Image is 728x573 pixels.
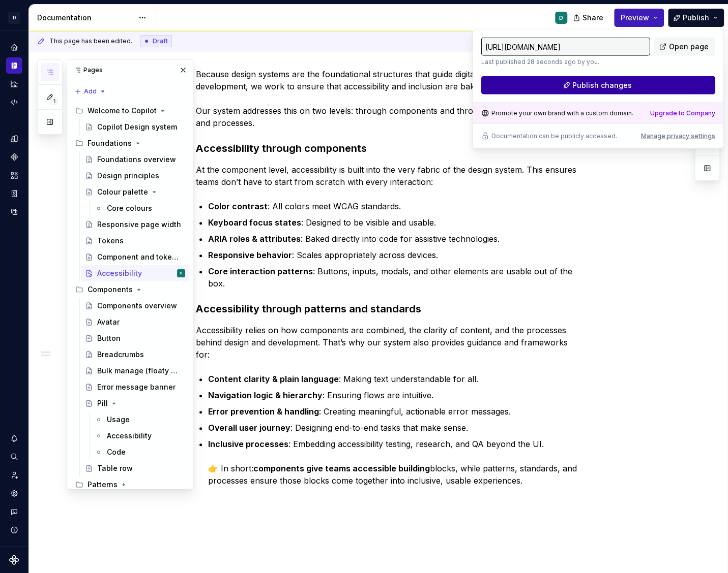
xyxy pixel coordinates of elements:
[559,14,563,22] div: D
[208,439,288,449] strong: Inclusive processes
[81,184,189,200] a: Colour palette
[6,430,22,447] button: Notifications
[683,13,709,23] span: Publish
[97,366,181,376] div: Bulk manage (floaty boi)
[208,423,290,433] strong: Overall user journey
[81,216,189,233] a: Responsive page width
[208,200,580,212] p: : All colors meet WCAG standards.
[9,555,19,565] svg: Supernova Logo
[97,349,144,360] div: Breadcrumbs
[568,9,610,27] button: Share
[81,379,189,395] a: Error message banner
[97,187,148,197] div: Colour palette
[208,249,580,261] p: : Scales appropriately across devices.
[481,58,650,66] p: Last published 28 seconds ago by you.
[583,13,603,23] span: Share
[6,485,22,501] a: Settings
[107,203,152,213] div: Core colours
[614,9,664,27] button: Preview
[97,382,176,392] div: Error message banner
[621,13,649,23] span: Preview
[107,447,126,457] div: Code
[654,38,715,56] a: Open page
[153,37,168,45] span: Draft
[71,84,109,99] button: Add
[6,204,22,220] a: Data sources
[208,266,313,276] strong: Core interaction patterns
[208,234,301,244] strong: ARIA roles & attributes
[208,265,580,290] p: : Buttons, inputs, modals, and other elements are usable out of the box.
[208,422,580,434] p: : Designing end-to-end tasks that make sense.
[668,9,724,27] button: Publish
[84,87,97,95] span: Add
[88,480,118,490] div: Patterns
[208,406,319,417] strong: Error prevention & handling
[669,42,709,52] span: Open page
[6,167,22,183] a: Assets
[97,301,177,311] div: Components overview
[81,168,189,184] a: Design principles
[71,476,189,493] div: Patterns
[50,97,58,105] span: 1
[208,438,580,487] p: : Embedding accessibility testing, research, and QA beyond the UI. 👉 In short: blocks, while patt...
[81,151,189,168] a: Foundations overview
[97,154,176,165] div: Foundations overview
[208,216,580,229] p: : Designed to be visible and usable.
[91,200,189,216] a: Core colours
[97,236,124,246] div: Tokens
[6,503,22,520] button: Contact support
[491,132,617,140] p: Documentation can be publicly accessed.
[71,281,189,298] div: Components
[97,333,121,343] div: Button
[208,201,268,211] strong: Color contrast
[196,68,580,129] p: Because design systems are the foundational structures that guide digital product design and deve...
[208,389,580,401] p: : Ensuring flows are intuitive.
[81,363,189,379] a: Bulk manage (floaty boi)
[6,94,22,110] a: Code automation
[81,265,189,281] a: AccessibilityD
[6,185,22,202] a: Storybook stories
[6,467,22,483] a: Invite team
[6,131,22,147] a: Design tokens
[97,317,120,327] div: Avatar
[208,217,301,228] strong: Keyboard focus states
[208,405,580,418] p: : Creating meaningful, actionable error messages.
[97,398,108,408] div: Pill
[81,346,189,363] a: Breadcrumbs
[91,444,189,460] a: Code
[81,460,189,476] a: Table row
[97,219,181,230] div: Responsive page width
[208,250,292,260] strong: Responsive behavior
[88,106,157,116] div: Welcome to Copilot
[196,164,580,188] p: At the component level, accessibility is built into the very fabric of the design system. This en...
[481,109,633,117] div: Promote your own brand with a custom domain.
[91,428,189,444] a: Accessibility
[71,103,189,525] div: Page tree
[81,119,189,135] a: Copilot Design system
[88,138,132,148] div: Foundations
[71,135,189,151] div: Foundations
[6,76,22,92] a: Analytics
[91,411,189,428] a: Usage
[81,249,189,265] a: Component and token lifecycle
[6,39,22,55] a: Home
[196,141,580,155] h3: Accessibility through components
[81,298,189,314] a: Components overview
[81,395,189,411] a: Pill
[6,149,22,165] a: Components
[641,132,715,140] button: Manage privacy settings
[6,449,22,465] button: Search ⌘K
[6,57,22,74] div: Documentation
[81,233,189,249] a: Tokens
[208,373,580,385] p: : Making text understandable for all.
